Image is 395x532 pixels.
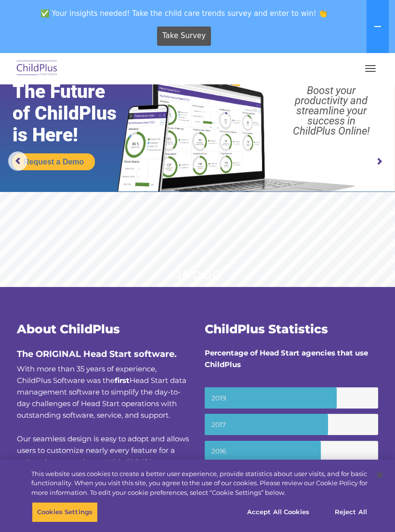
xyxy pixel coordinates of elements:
[321,502,381,522] button: Reject All
[205,387,378,409] small: 2019
[369,464,390,486] button: Close
[157,27,211,46] a: Take Survey
[13,153,95,170] a: Request a Demo
[17,349,177,359] span: The ORIGINAL Head Start software.
[242,502,315,522] button: Accept All Cookies
[13,81,139,146] rs-layer: The Future of ChildPlus is Here!
[17,322,120,336] span: About ChildPlus
[205,348,368,369] strong: Percentage of Head Start agencies that use ChildPlus
[31,469,368,498] div: This website uses cookies to create a better user experience, provide statistics about user visit...
[14,57,60,80] img: ChildPlus by Procare Solutions
[4,4,365,23] span: ✅ Your insights needed! Take the child care trends survey and enter to win! 👏
[162,27,206,44] span: Take Survey
[17,434,190,513] span: Our seamless design is easy to adopt and allows users to customize nearly every feature for a tru...
[17,364,186,420] span: With more than 35 years of experience, ChildPlus Software was the Head Start data management soft...
[205,441,378,462] small: 2016
[205,414,378,435] small: 2017
[205,322,328,336] span: ChildPlus Statistics
[273,85,390,136] rs-layer: Boost your productivity and streamline your success in ChildPlus Online!
[115,376,130,385] b: first
[32,502,98,522] button: Cookies Settings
